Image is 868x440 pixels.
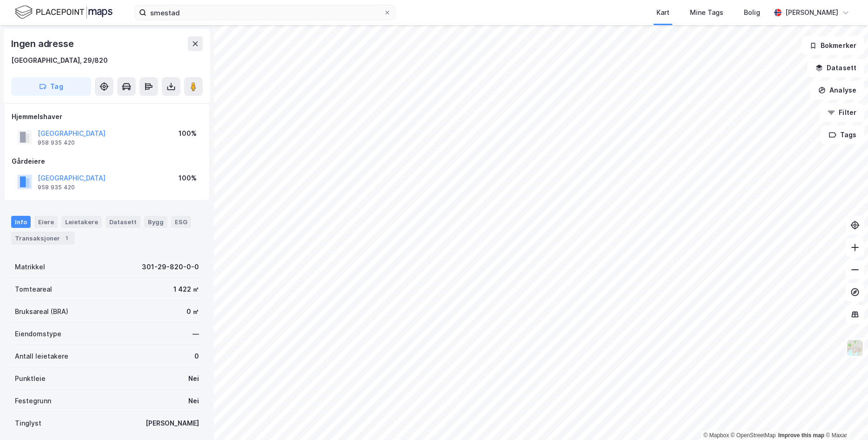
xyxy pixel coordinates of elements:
[822,395,868,440] iframe: Chat Widget
[106,216,140,228] div: Datasett
[146,6,384,20] input: Søk på adresse, matrikkel, gårdeiere, leietakere eller personer
[15,373,46,384] div: Punktleie
[15,4,113,20] img: logo.f888ab2527a4732fd821a326f86c7f29.svg
[171,216,191,228] div: ESG
[146,418,199,429] div: [PERSON_NAME]
[11,55,108,66] div: [GEOGRAPHIC_DATA], 29/820
[12,111,202,122] div: Hjemmelshaver
[179,173,197,184] div: 100%
[179,128,197,139] div: 100%
[846,339,864,357] img: Z
[15,261,45,273] div: Matrikkel
[188,373,199,384] div: Nei
[12,156,202,167] div: Gårdeiere
[38,139,75,147] div: 958 935 420
[11,36,75,51] div: Ingen adresse
[34,216,58,228] div: Eiere
[15,306,68,317] div: Bruksareal (BRA)
[15,418,41,429] div: Tinglyst
[802,36,864,55] button: Bokmerker
[703,432,729,439] a: Mapbox
[821,126,864,144] button: Tags
[192,328,199,340] div: —
[656,7,669,18] div: Kart
[731,432,776,439] a: OpenStreetMap
[785,7,838,18] div: [PERSON_NAME]
[808,59,864,77] button: Datasett
[188,395,199,407] div: Nei
[810,81,864,100] button: Analyse
[690,7,723,18] div: Mine Tags
[820,103,864,122] button: Filter
[62,233,71,243] div: 1
[61,216,102,228] div: Leietakere
[822,395,868,440] div: Kontrollprogram for chat
[15,284,52,295] div: Tomteareal
[142,261,199,273] div: 301-29-820-0-0
[194,351,199,362] div: 0
[15,328,61,340] div: Eiendomstype
[144,216,167,228] div: Bygg
[15,351,68,362] div: Antall leietakere
[15,395,51,407] div: Festegrunn
[11,232,75,245] div: Transaksjoner
[11,77,91,96] button: Tag
[778,432,824,439] a: Improve this map
[173,284,199,295] div: 1 422 ㎡
[186,306,199,317] div: 0 ㎡
[11,216,31,228] div: Info
[744,7,760,18] div: Bolig
[38,184,75,191] div: 958 935 420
